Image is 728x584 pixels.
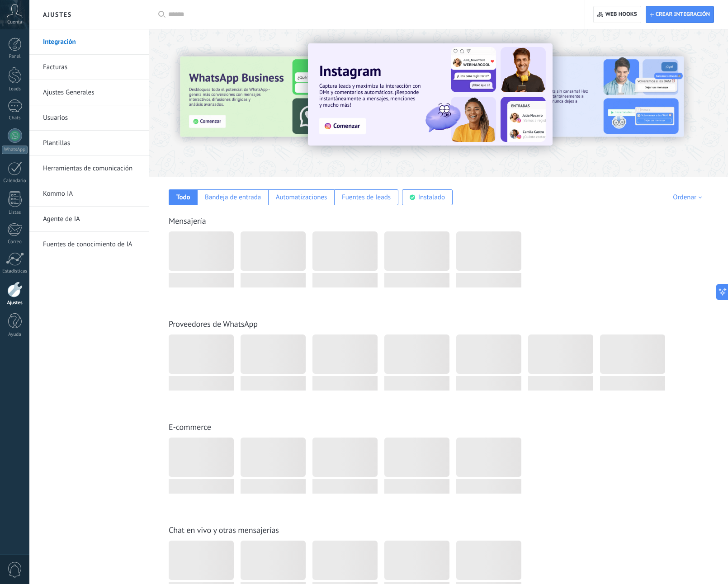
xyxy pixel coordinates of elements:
[308,43,553,146] img: Slide 1
[29,105,149,131] li: Usuarios
[2,210,28,216] div: Listas
[43,131,140,156] a: Plantillas
[2,300,28,306] div: Ajustes
[593,6,641,23] button: Web hooks
[2,146,28,154] div: WhatsApp
[2,86,28,92] div: Leads
[43,207,140,232] a: Agente de IA
[29,29,149,55] li: Integración
[29,207,149,232] li: Agente de IA
[43,156,140,181] a: Herramientas de comunicación
[43,80,140,105] a: Ajustes Generales
[2,178,28,184] div: Calendario
[176,193,190,202] div: Todo
[29,232,149,257] li: Fuentes de conocimiento de IA
[2,54,28,60] div: Panel
[43,29,140,55] a: Integración
[43,181,140,207] a: Kommo IA
[205,193,261,202] div: Bandeja de entrada
[169,216,206,226] a: Mensajería
[492,57,684,137] img: Slide 2
[2,268,28,274] div: Estadísticas
[29,156,149,181] li: Herramientas de comunicación
[43,55,140,80] a: Facturas
[605,11,637,18] span: Web hooks
[673,193,705,202] div: Ordenar
[2,239,28,245] div: Correo
[29,55,149,80] li: Facturas
[169,319,258,329] a: Proveedores de WhatsApp
[656,11,710,18] span: Crear integración
[29,80,149,105] li: Ajustes Generales
[2,332,28,338] div: Ayuda
[43,232,140,257] a: Fuentes de conocimiento de IA
[418,193,445,202] div: Instalado
[29,181,149,207] li: Kommo IA
[169,525,279,535] a: Chat en vivo y otras mensajerías
[276,193,327,202] div: Automatizaciones
[180,57,373,137] img: Slide 3
[7,19,22,25] span: Cuenta
[646,6,714,23] button: Crear integración
[29,131,149,156] li: Plantillas
[169,422,211,432] a: E-commerce
[43,105,140,131] a: Usuarios
[342,193,391,202] div: Fuentes de leads
[2,115,28,121] div: Chats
